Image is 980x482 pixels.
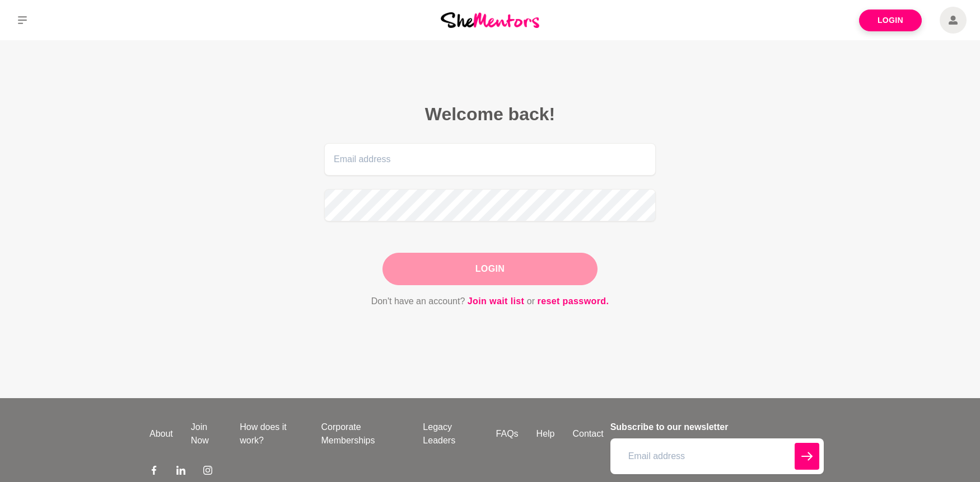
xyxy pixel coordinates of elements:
[141,427,182,441] a: About
[859,10,922,31] a: Login
[312,420,414,447] a: Corporate Memberships
[610,438,824,474] input: Email address
[231,420,312,447] a: How does it work?
[324,294,656,309] p: Don't have an account? or
[203,465,212,479] a: Instagram
[610,420,824,434] h4: Subscribe to our newsletter
[182,420,231,447] a: Join Now
[487,427,528,441] a: FAQs
[528,427,564,441] a: Help
[468,294,525,309] a: Join wait list
[150,465,158,479] a: Facebook
[176,465,185,479] a: LinkedIn
[324,143,656,176] input: Email address
[414,420,487,447] a: Legacy Leaders
[324,103,656,125] h2: Welcome back!
[538,294,609,309] a: reset password.
[564,427,613,441] a: Contact
[441,12,539,27] img: She Mentors Logo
